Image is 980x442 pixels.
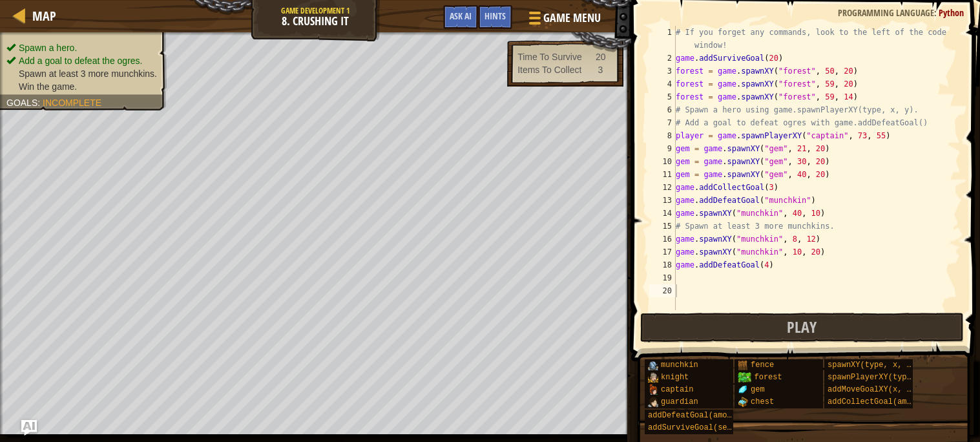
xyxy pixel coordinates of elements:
li: Spawn a hero. [6,41,157,54]
span: spawnPlayerXY(type, x, y) [828,373,944,382]
span: addDefeatGoal(amount) [648,411,745,420]
div: 11 [649,168,676,181]
div: 12 [649,181,676,194]
span: Goals [6,98,37,108]
span: knight [661,373,689,382]
span: gem [751,385,765,394]
img: portrait.png [738,397,748,407]
span: Play [787,317,817,337]
li: Add a goal to defeat the ogres. [6,54,157,67]
div: 9 [649,142,676,155]
span: chest [751,397,774,406]
li: Win the game. [6,80,157,93]
span: Spawn a hero. [19,43,77,53]
span: addSurviveGoal(seconds) [648,423,755,432]
span: Python [939,6,964,19]
div: 16 [649,233,676,246]
img: portrait.png [648,384,658,395]
span: Game Menu [543,10,601,26]
div: 10 [649,155,676,168]
button: Game Menu [519,5,609,36]
span: addMoveGoalXY(x, y) [828,385,916,394]
img: portrait.png [738,360,748,370]
img: portrait.png [648,397,658,407]
span: Ask AI [450,10,472,22]
div: 3 [598,63,603,76]
span: munchkin [661,361,698,370]
span: guardian [661,397,698,406]
div: 18 [649,258,676,271]
div: 2 [649,52,676,65]
span: Map [32,7,56,25]
span: Add a goal to defeat the ogres. [19,56,142,66]
div: 13 [649,194,676,207]
div: 20 [596,50,606,63]
span: Win the game. [19,81,77,92]
span: Hints [485,10,506,22]
span: fence [751,361,774,370]
div: 5 [649,90,676,103]
div: 8 [649,129,676,142]
div: 7 [649,116,676,129]
img: portrait.png [738,384,748,395]
div: 4 [649,78,676,90]
span: captain [661,385,693,394]
span: Incomplete [43,98,101,108]
img: portrait.png [648,372,658,383]
div: 3 [649,65,676,78]
span: spawnXY(type, x, y) [828,361,916,370]
span: addCollectGoal(amount) [828,397,930,406]
button: Ask AI [21,420,37,436]
button: Play [640,313,964,342]
span: : [934,6,939,19]
span: Programming language [838,6,934,19]
div: 20 [649,284,676,297]
span: : [37,98,43,108]
a: Map [26,7,56,25]
li: Spawn at least 3 more munchkins. [6,67,157,80]
div: 1 [649,26,676,52]
div: 15 [649,220,676,233]
button: Ask AI [443,5,478,29]
div: 6 [649,103,676,116]
img: portrait.png [648,360,658,370]
img: trees_1.png [738,372,751,383]
div: Items To Collect [517,63,581,76]
div: Time To Survive [517,50,582,63]
div: 19 [649,271,676,284]
div: 17 [649,246,676,258]
div: 14 [649,207,676,220]
span: Spawn at least 3 more munchkins. [19,68,157,79]
span: forest [754,373,782,382]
